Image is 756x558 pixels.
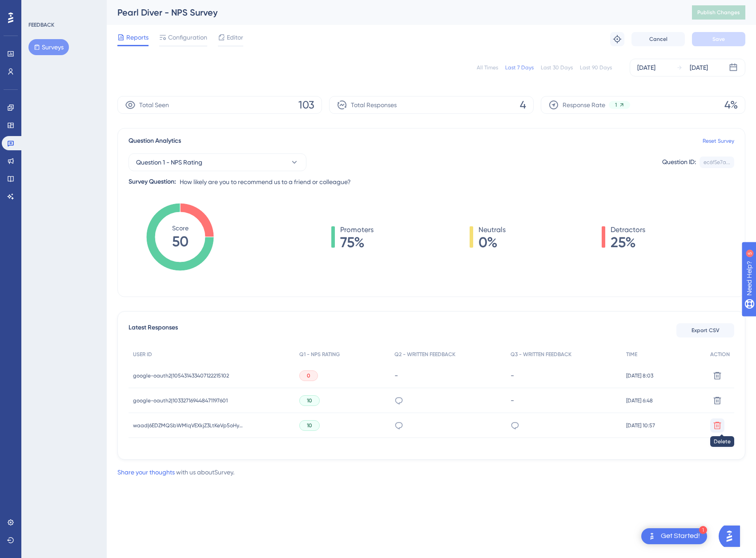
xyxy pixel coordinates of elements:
span: Q2 - WRITTEN FEEDBACK [394,351,455,358]
tspan: Score [172,225,189,232]
span: USER ID [133,351,152,358]
span: Publish Changes [697,9,740,16]
div: 1 [699,526,707,534]
div: Last 90 Days [580,64,612,71]
span: Response Rate [563,100,605,110]
div: - [394,371,502,380]
span: 4% [724,98,738,112]
div: Last 7 Days [505,64,534,71]
span: Detractors [611,225,645,235]
span: 0 [307,372,310,379]
span: [DATE] 6:48 [626,397,653,404]
span: Need Help? [21,2,56,13]
div: [DATE] [690,62,708,73]
button: Question 1 - NPS Rating [129,153,306,171]
span: 0% [479,235,506,249]
button: Publish Changes [692,5,745,20]
span: Question Analytics [129,136,181,146]
span: google-oauth2|105431433407122215102 [133,372,229,379]
div: ec6f5e7a... [704,159,730,166]
span: Latest Responses [129,322,178,338]
span: 25% [611,235,645,249]
a: Reset Survey [703,137,734,145]
span: Editor [227,32,243,43]
div: - [511,371,618,380]
iframe: UserGuiding AI Assistant Launcher [719,523,745,550]
span: Total Seen [139,100,169,110]
span: 10 [307,397,312,404]
span: Reports [126,32,149,43]
div: with us about Survey . [117,467,234,478]
span: [DATE] 10:57 [626,422,655,429]
div: Last 30 Days [541,64,573,71]
div: 5 [62,4,64,12]
span: How likely are you to recommend us to a friend or colleague? [180,177,351,187]
span: 10 [307,422,312,429]
span: 75% [340,235,374,249]
div: All Times [477,64,498,71]
div: Pearl Diver - NPS Survey [117,6,670,19]
div: Open Get Started! checklist, remaining modules: 1 [641,528,707,544]
span: Cancel [649,36,668,43]
tspan: 50 [172,233,189,250]
span: waad|6EDZMQSbWMlqVEXkjZ3LtKeVp5oHyhMazPdUWnbfU2E [133,422,244,429]
span: Total Responses [351,100,397,110]
button: Export CSV [676,323,734,337]
span: Question 1 - NPS Rating [136,157,202,168]
img: launcher-image-alternative-text [647,531,657,542]
button: Save [692,32,745,46]
div: Question ID: [662,157,696,168]
span: Configuration [168,32,207,43]
span: 103 [298,98,314,112]
span: ACTION [710,351,730,358]
div: FEEDBACK [28,21,54,28]
span: Q3 - WRITTEN FEEDBACK [511,351,571,358]
span: Q1 - NPS RATING [299,351,340,358]
span: Save [712,36,725,43]
span: Promoters [340,225,374,235]
span: google-oauth2|103327169448471197601 [133,397,228,404]
div: Get Started! [661,531,700,541]
a: Share your thoughts [117,469,175,476]
div: [DATE] [637,62,655,73]
button: Surveys [28,39,69,55]
span: Export CSV [692,327,720,334]
span: 1 [615,101,617,108]
span: TIME [626,351,637,358]
div: - [511,396,618,405]
span: 4 [520,98,526,112]
div: Survey Question: [129,177,176,187]
span: [DATE] 8:03 [626,372,653,379]
button: Cancel [631,32,685,46]
span: Neutrals [479,225,506,235]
